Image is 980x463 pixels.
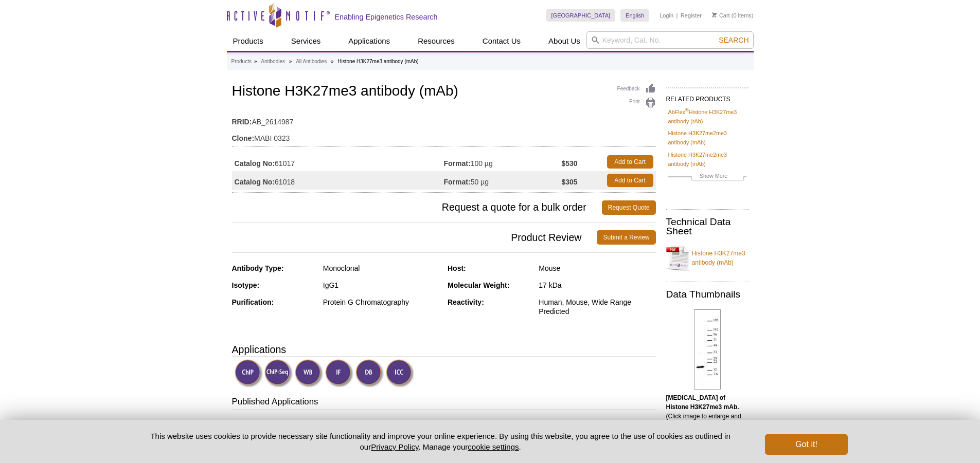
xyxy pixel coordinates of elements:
[386,359,414,387] img: Immunocytochemistry Validated
[232,117,252,126] strong: RRID:
[232,230,597,245] span: Product Review
[335,12,438,22] h2: Enabling Epigenetics Research
[676,9,678,22] li: |
[235,177,275,187] strong: Catalog No:
[607,155,653,169] a: Add to Cart
[232,171,444,190] td: 61018
[607,174,653,187] a: Add to Cart
[254,59,257,64] li: »
[542,31,586,51] a: About Us
[712,12,717,17] img: Your Cart
[231,57,252,66] a: Products
[617,83,656,95] a: Feedback
[235,159,275,168] strong: Catalog No:
[597,230,655,245] a: Submit a Review
[444,159,471,168] strong: Format:
[323,281,440,290] div: IgG1
[448,264,466,272] strong: Host:
[227,31,270,51] a: Products
[285,31,327,51] a: Services
[666,243,749,273] a: Histone H3K27me3 antibody (mAb)
[476,31,527,51] a: Contact Us
[712,12,730,19] a: Cart
[337,59,418,64] li: Histone H3K27me3 antibody (mAb)
[325,359,353,387] img: Immunofluorescence Validated
[620,9,649,22] a: English
[666,394,739,411] b: [MEDICAL_DATA] of Histone H3K27me3 mAb.
[444,153,562,171] td: 100 µg
[668,150,746,169] a: Histone H3K27me2me3 antibody (mAb)
[666,87,749,106] h2: RELATED PRODUCTS
[264,359,293,387] img: ChIP-Seq Validated
[539,264,655,273] div: Mouse
[561,177,577,187] strong: $305
[444,171,562,190] td: 50 µg
[355,359,384,387] img: Dot Blot Validated
[539,281,655,290] div: 17 kDa
[444,177,471,187] strong: Format:
[546,9,616,22] a: [GEOGRAPHIC_DATA]
[296,57,327,66] a: All Antibodies
[668,171,746,183] a: Show More
[289,59,292,64] li: »
[617,97,656,108] a: Print
[660,12,673,19] a: Login
[602,200,656,215] a: Request Quote
[448,281,509,289] strong: Molecular Weight:
[331,59,334,64] li: »
[371,442,418,451] a: Privacy Policy
[323,298,440,307] div: Protein G Chromatography
[716,35,752,45] button: Search
[412,31,461,51] a: Resources
[133,431,749,452] p: This website uses cookies to provide necessary site functionality and improve your online experie...
[666,217,749,236] h2: Technical Data Sheet
[232,127,656,144] td: MABI 0323
[232,200,602,215] span: Request a quote for a bulk order
[232,264,284,272] strong: Antibody Type:
[232,134,255,143] strong: Clone:
[668,107,746,126] a: AbFlex®Histone H3K27me3 antibody (rAb)
[448,298,484,306] strong: Reactivity:
[342,31,396,51] a: Applications
[539,298,655,316] div: Human, Mouse, Wide Range Predicted
[561,159,577,168] strong: $530
[468,442,519,451] button: cookie settings
[719,36,749,44] span: Search
[666,393,749,430] p: (Click image to enlarge and see details.)
[232,111,656,127] td: AB_2614987
[235,359,263,387] img: ChIP Validated
[666,290,749,299] h2: Data Thumbnails
[586,31,754,49] input: Keyword, Cat. No.
[685,107,689,113] sup: ®
[232,396,656,410] h3: Published Applications
[295,359,323,387] img: Western Blot Validated
[323,264,440,273] div: Monoclonal
[681,12,702,19] a: Register
[765,434,847,455] button: Got it!
[232,281,260,289] strong: Isotype:
[261,57,285,66] a: Antibodies
[232,83,656,101] h1: Histone H3K27me3 antibody (mAb)
[232,298,274,306] strong: Purification:
[232,153,444,171] td: 61017
[232,342,656,357] h3: Applications
[694,309,721,390] img: Histone H3K27me3 antibody (mAb) tested by Western blot.
[668,128,746,147] a: Histone H3K27me2me3 antibody (mAb)
[712,9,754,22] li: (0 items)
